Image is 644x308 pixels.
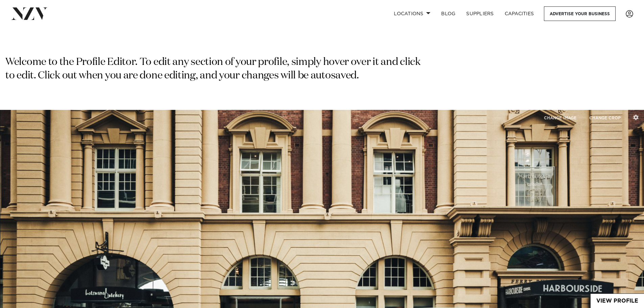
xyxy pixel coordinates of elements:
a: SUPPLIERS [461,6,499,21]
p: Welcome to the Profile Editor. To edit any section of your profile, simply hover over it and clic... [5,56,423,83]
img: nzv-logo.png [11,7,48,20]
a: BLOG [436,6,461,21]
a: Locations [388,6,436,21]
button: CHANGE IMAGE [538,111,582,125]
button: CHANGE CROP [583,111,626,125]
a: Capacities [499,6,540,21]
a: Advertise your business [544,6,616,21]
a: View Profile [591,294,644,308]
